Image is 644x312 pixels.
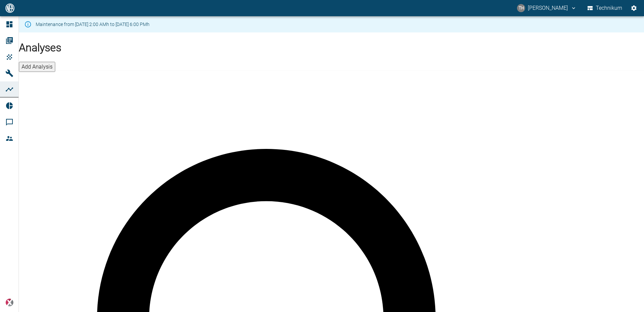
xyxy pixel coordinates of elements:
[586,2,624,14] button: Technikum
[5,3,15,12] img: logo
[19,62,55,72] button: Add Analysis
[628,2,640,14] button: Settings
[5,298,13,307] img: Xplore Logo
[517,4,525,12] div: TH
[36,18,150,30] div: Maintenance from [DATE] 2:00 AMh to [DATE] 6:00 PMh
[19,40,644,56] h1: Analyses
[516,2,578,14] button: thomas.hosten@neuman-esser.de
